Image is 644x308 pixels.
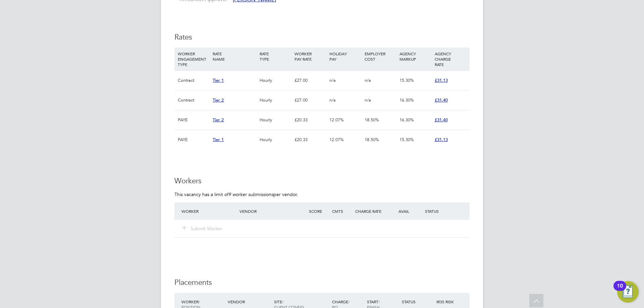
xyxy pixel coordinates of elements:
div: Hourly [258,130,293,149]
div: Contract [176,90,211,110]
div: Vendor [226,296,272,308]
span: 12.07% [329,137,344,142]
div: IR35 Risk [435,296,458,308]
h3: Placements [174,278,470,288]
div: £27.00 [293,71,328,90]
div: Hourly [258,110,293,130]
div: HOLIDAY PAY [328,48,363,65]
span: Tier 2 [213,97,224,103]
div: AGENCY MARKUP [398,48,433,65]
span: £31.40 [435,117,448,123]
em: 9 worker submissions [228,191,273,197]
h3: Rates [174,33,470,42]
span: £31.13 [435,77,448,83]
button: Submit Worker [182,225,223,232]
span: 18.50% [365,117,379,123]
div: Worker [180,205,238,217]
div: Hourly [258,90,293,110]
div: Score [307,205,330,217]
span: n/a [329,77,336,83]
span: n/a [365,97,371,103]
div: RATE NAME [211,48,258,65]
span: 15.30% [399,137,414,142]
span: Tier 2 [213,117,224,123]
div: Contract [176,71,211,90]
div: Charge Rate [354,205,388,217]
div: £20.33 [293,110,328,130]
button: Open Resource Center, 10 new notifications [617,281,639,303]
span: n/a [329,97,336,103]
span: Tier 1 [213,137,224,142]
h3: Workers [174,176,470,186]
div: RATE TYPE [258,48,293,65]
span: 16.30% [399,117,414,123]
div: 10 [617,286,623,295]
div: Avail [388,205,423,217]
span: 15.30% [399,77,414,83]
div: EMPLOYER COST [363,48,398,65]
div: WORKER PAY RATE [293,48,328,65]
div: £27.00 [293,90,328,110]
span: n/a [365,77,371,83]
span: Tier 1 [213,77,224,83]
div: PAYE [176,130,211,149]
div: WORKER ENGAGEMENT TYPE [176,48,211,70]
p: This vacancy has a limit of per vendor. [174,191,470,197]
span: £31.13 [435,137,448,142]
div: Cmts [330,205,354,217]
div: Hourly [258,71,293,90]
div: Vendor [238,205,307,217]
span: 12.07% [329,117,344,123]
span: 16.30% [399,97,414,103]
span: 18.50% [365,137,379,142]
div: Status [400,296,435,308]
div: PAYE [176,110,211,130]
span: £31.40 [435,97,448,103]
div: £20.33 [293,130,328,149]
div: AGENCY CHARGE RATE [433,48,468,70]
div: Status [423,205,470,217]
